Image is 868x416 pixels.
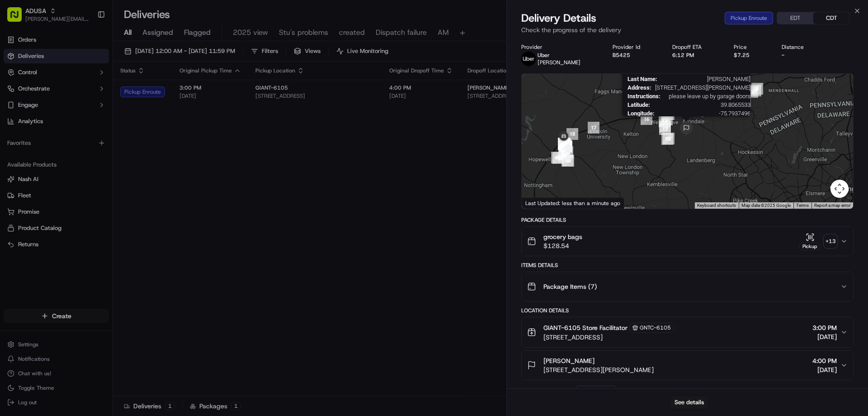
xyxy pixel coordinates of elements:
div: We're available if you need us! [31,96,114,103]
div: 19 [560,139,571,151]
div: 46 [558,151,570,163]
div: Dropoff ETA [672,43,719,51]
span: 39.8065533 [654,101,750,108]
div: 4 [751,83,763,95]
div: 50 [560,140,572,152]
button: Keyboard shortcuts [697,202,736,209]
div: Start new chat [31,86,148,96]
div: Price [734,43,767,51]
span: Address : [627,84,651,91]
button: [PERSON_NAME][STREET_ADDRESS][PERSON_NAME]4:00 PM[DATE] [522,351,853,380]
img: Google [524,197,554,209]
div: Last Updated: less than a minute ago [522,197,624,209]
div: Items Details [521,262,854,269]
input: Got a question? Start typing here... [24,58,163,68]
div: Package Details [521,216,854,224]
div: Distance [782,43,821,51]
span: [PERSON_NAME] [661,76,750,82]
div: 📗 [9,132,16,139]
span: [PERSON_NAME] [543,356,594,365]
button: See details [670,396,708,409]
div: Delivery Activity [521,387,571,395]
span: 4:00 PM [812,356,837,365]
div: 18 [566,128,578,140]
button: Start new chat [154,89,165,100]
div: 45 [561,155,573,167]
div: 60 [561,141,572,153]
span: Latitude : [627,101,650,108]
div: 44 [562,155,574,167]
div: 10 [659,120,671,132]
span: [STREET_ADDRESS] [543,333,674,342]
div: Provider [521,43,598,51]
div: 16 [641,113,652,125]
div: $7.25 [734,52,767,59]
a: Powered byPylon [64,153,109,160]
p: Check the progress of the delivery [521,25,854,34]
div: 💻 [76,132,84,139]
span: Map data ©2025 Google [741,203,791,208]
div: 17 [588,122,599,134]
button: Add Event [576,386,616,397]
div: Provider Id [613,43,658,51]
div: 14 [659,115,670,127]
button: GIANT-6105 Store FacilitatorGNTC-6105[STREET_ADDRESS]3:00 PM[DATE] [522,317,853,347]
span: [STREET_ADDRESS][PERSON_NAME] [543,365,654,374]
span: grocery bags [543,232,582,241]
span: GIANT-6105 Store Facilitator [543,323,627,332]
div: + 13 [824,235,837,248]
span: Pylon [90,153,109,160]
span: GNTC-6105 [640,324,671,331]
div: - [782,52,821,59]
span: 3:00 PM [812,323,837,332]
button: EDT [777,12,813,24]
span: please leave up by garage doors [664,93,750,100]
img: 1736555255976-a54dd68f-1ca7-489b-9aae-adbdc363a1c4 [9,86,25,103]
div: 2 [739,96,751,107]
div: 61 [559,139,571,150]
button: Package Items (7) [522,272,853,301]
a: 📗Knowledge Base [5,128,73,144]
div: 47 [551,152,563,163]
div: 6:12 PM [672,52,719,59]
div: 43 [561,146,573,158]
div: 49 [559,148,571,160]
span: $128.54 [543,241,582,250]
a: 💻API Documentation [73,128,149,144]
span: Longitude : [627,110,655,117]
div: 63 [558,138,570,150]
div: Pickup [799,243,821,250]
p: Uber [538,52,580,59]
span: [STREET_ADDRESS][PERSON_NAME] [655,84,750,91]
p: Welcome 👋 [9,36,165,51]
button: grocery bags$128.54Pickup+13 [522,227,853,256]
button: B5425 [613,52,630,59]
div: Location Details [521,307,854,314]
span: Last Name : [627,76,657,82]
a: Open this area in Google Maps (opens a new window) [524,197,554,209]
img: profile_uber_ahold_partner.png [521,52,536,66]
button: Pickup+13 [799,233,837,250]
button: Pickup [799,233,821,250]
div: 13 [659,123,671,135]
img: Nash [9,9,27,27]
span: [DATE] [812,365,837,374]
button: Map camera controls [830,180,849,198]
div: 5 [746,86,758,98]
div: 11 [661,133,673,145]
div: 12 [663,133,675,144]
span: -75.7937496 [658,110,750,117]
span: Instructions : [627,93,660,100]
span: [DATE] [812,332,837,341]
div: 48 [552,152,564,164]
span: Package Items ( 7 ) [543,282,597,291]
span: API Documentation [85,131,145,140]
span: [PERSON_NAME] [538,59,580,66]
button: CDT [813,12,849,24]
a: Terms (opens in new tab) [796,203,809,208]
span: Knowledge Base [18,131,69,140]
span: Delivery Details [521,11,596,25]
a: Report a map error [814,203,850,208]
